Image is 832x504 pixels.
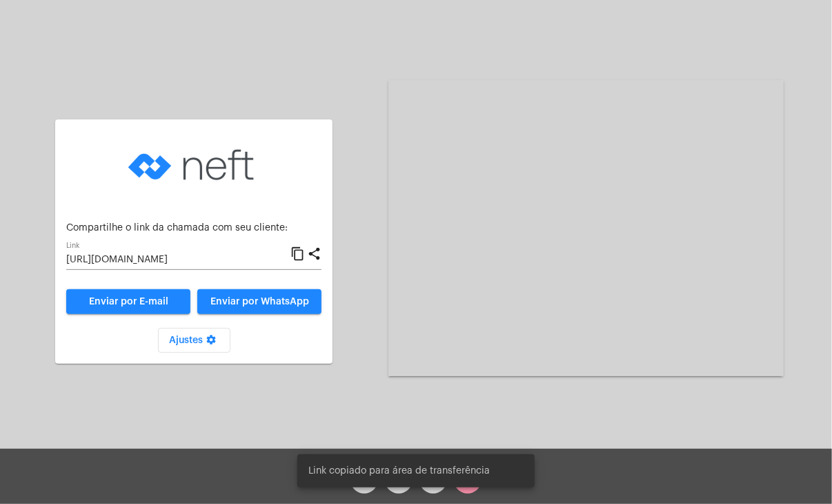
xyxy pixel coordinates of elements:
span: Ajustes [169,336,219,345]
button: Ajustes [158,328,230,353]
mat-icon: content_copy [290,246,305,262]
a: Enviar por E-mail [66,289,190,314]
span: Enviar por E-mail [89,297,168,307]
span: Enviar por WhatsApp [210,297,309,307]
mat-icon: share [307,246,321,262]
p: Compartilhe o link da chamada com seu cliente: [66,223,321,233]
mat-icon: settings [203,334,219,351]
span: Link copiado para área de transferência [308,464,490,478]
button: Enviar por WhatsApp [197,289,321,314]
img: logo-neft-novo-2.png [125,130,263,200]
